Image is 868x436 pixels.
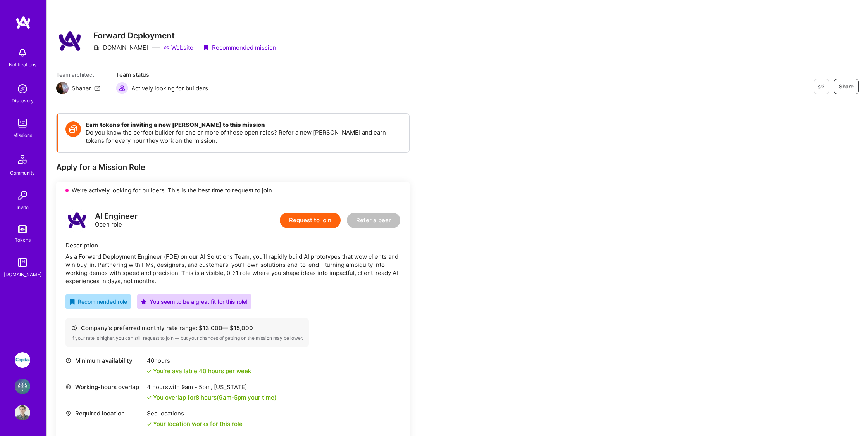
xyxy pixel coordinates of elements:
[147,409,243,417] div: See locations
[86,128,401,145] p: Do you know the perfect builder for one or more of these open roles? Refer a new [PERSON_NAME] an...
[141,298,248,306] div: You seem to be a great fit for this role!
[69,299,75,305] i: icon RecommendedBadge
[65,356,143,365] div: Minimum availability
[197,43,199,52] div: ·
[69,298,127,306] div: Recommended role
[15,116,30,131] img: teamwork
[56,162,410,172] div: Apply for a Mission Role
[71,324,303,332] div: Company's preferred monthly rate range: $ 13,000 — $ 15,000
[13,131,32,139] div: Missions
[180,383,214,391] span: 9am - 5pm ,
[65,209,89,232] img: logo
[15,379,30,394] img: Flowcarbon: AI Memory Company
[10,169,35,177] div: Community
[203,45,209,51] i: icon PurpleRibbon
[13,379,32,394] a: Flowcarbon: AI Memory Company
[839,83,854,90] span: Share
[65,383,143,391] div: Working-hours overlap
[65,121,81,137] img: Token icon
[280,213,341,228] button: Request to join
[116,82,128,94] img: Actively looking for builders
[15,255,30,270] img: guide book
[13,405,32,420] a: User Avatar
[834,79,859,94] button: Share
[65,358,71,363] i: icon Clock
[13,150,32,169] img: Community
[15,352,30,368] img: iCapital: Build and maintain RESTful API
[818,83,824,90] i: icon EyeClosed
[56,182,410,199] div: We’re actively looking for builders. This is the best time to request to join.
[95,212,138,220] div: AI Engineer
[65,241,400,249] div: Description
[18,225,27,233] img: tokens
[93,45,100,51] i: icon CompanyGray
[65,409,143,417] div: Required location
[71,325,77,331] i: icon Cash
[12,97,34,105] div: Discovery
[131,84,208,92] span: Actively looking for builders
[147,369,152,374] i: icon Check
[94,85,100,91] i: icon Mail
[147,395,152,400] i: icon Check
[4,270,41,279] div: [DOMAIN_NAME]
[147,356,251,365] div: 40 hours
[65,384,71,390] i: icon World
[203,43,276,52] div: Recommended mission
[93,43,148,52] div: [DOMAIN_NAME]
[147,420,243,428] div: Your location works for this role
[13,352,32,368] a: iCapital: Build and maintain RESTful API
[15,236,31,244] div: Tokens
[147,422,152,426] i: icon Check
[15,16,31,29] img: logo
[15,81,30,97] img: discovery
[71,335,303,341] div: If your rate is higher, you can still request to join — but your chances of getting on the missio...
[95,212,138,228] div: Open role
[65,410,71,416] i: icon Location
[93,31,276,40] h3: Forward Deployment
[219,394,246,401] span: 9am - 5pm
[65,253,400,285] div: As a Forward Deployment Engineer (FDE) on our AI Solutions Team, you’ll rapidly build AI prototyp...
[56,82,69,94] img: Team Architect
[164,43,193,52] a: Website
[56,71,100,79] span: Team architect
[9,61,36,69] div: Notifications
[147,383,277,391] div: 4 hours with [US_STATE]
[141,299,146,305] i: icon PurpleStar
[17,203,29,211] div: Invite
[347,213,400,228] button: Refer a peer
[147,367,251,375] div: You're available 40 hours per week
[86,121,401,128] h4: Earn tokens for inviting a new [PERSON_NAME] to this mission
[15,45,30,61] img: bell
[15,188,30,203] img: Invite
[116,71,208,79] span: Team status
[72,84,91,92] div: Shahar
[56,27,84,55] img: Company Logo
[153,393,277,401] div: You overlap for 8 hours ( your time)
[15,405,30,420] img: User Avatar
